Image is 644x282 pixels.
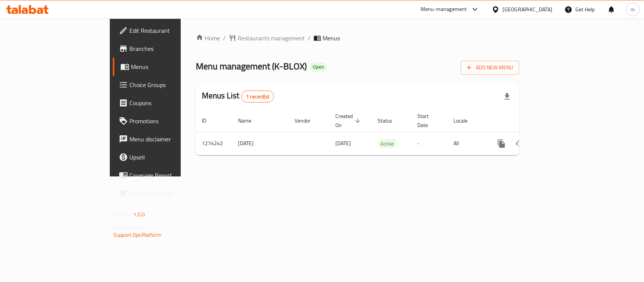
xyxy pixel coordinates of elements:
[411,132,447,155] td: -
[241,90,274,103] div: Total records count
[129,26,211,35] span: Edit Restaurant
[129,80,211,89] span: Choice Groups
[453,116,477,125] span: Locale
[113,148,217,166] a: Upsell
[335,112,363,130] span: Created On
[461,61,519,75] button: Add New Menu
[129,44,211,53] span: Branches
[129,116,211,126] span: Promotions
[129,135,211,144] span: Menu disclaimer
[113,40,217,58] a: Branches
[113,94,217,112] a: Coupons
[295,116,320,125] span: Vendor
[202,90,274,103] h2: Menus List
[308,34,310,43] li: /
[129,153,211,162] span: Upsell
[114,222,148,232] span: Get support on:
[238,116,261,125] span: Name
[510,135,529,153] button: Change Status
[129,171,211,180] span: Coverage Report
[114,230,161,240] a: Support.OpsPlatform
[196,109,571,155] table: enhanced table
[133,210,145,219] span: 1.0.0
[113,76,217,94] a: Choice Groups
[131,62,211,71] span: Menus
[323,34,340,43] span: Menus
[241,93,274,100] span: 1 record(s)
[630,5,635,14] span: m
[310,63,327,72] div: Open
[196,34,519,43] nav: breadcrumb
[113,130,217,148] a: Menu disclaimer
[417,112,438,130] span: Start Date
[310,64,327,70] span: Open
[229,34,305,43] a: Restaurants management
[492,135,510,153] button: more
[335,138,351,148] span: [DATE]
[467,63,513,72] span: Add New Menu
[421,5,467,14] div: Menu-management
[378,139,397,148] span: Active
[113,184,217,202] a: Grocery Checklist
[232,132,289,155] td: [DATE]
[114,210,132,219] span: Version:
[223,34,226,43] li: /
[113,112,217,130] a: Promotions
[378,116,402,125] span: Status
[238,34,305,43] span: Restaurants management
[486,109,571,132] th: Actions
[498,87,516,106] div: Export file
[196,58,307,75] span: Menu management ( K-BLOX )
[113,58,217,76] a: Menus
[113,166,217,184] a: Coverage Report
[129,189,211,198] span: Grocery Checklist
[129,98,211,107] span: Coupons
[447,132,486,155] td: All
[503,5,552,14] div: [GEOGRAPHIC_DATA]
[202,116,216,125] span: ID
[113,21,217,40] a: Edit Restaurant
